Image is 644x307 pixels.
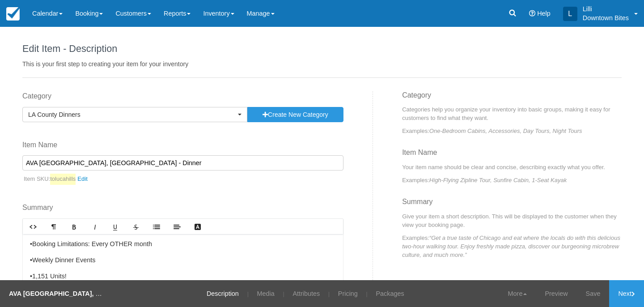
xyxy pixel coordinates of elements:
[583,4,629,13] p: Lilli
[187,219,208,234] a: Text Color
[28,110,236,119] span: LA County Dinners
[402,127,622,135] p: Examples:
[22,203,343,213] label: Summary
[43,219,64,234] a: Format
[146,219,167,234] a: Lists
[105,219,126,234] a: Underline
[429,128,582,134] em: One-Bedroom Cabins, Accessories, Day Tours, Night Tours
[64,219,85,234] a: Bold
[167,219,187,234] a: Align
[30,239,336,249] p: •Booking Limitations: Every OTHER month
[22,91,343,102] label: Category
[22,155,343,171] input: Enter a new Item Name
[577,280,610,307] a: Save
[126,219,146,234] a: Strikethrough
[50,174,91,185] a: tolucahills
[402,234,622,259] p: Examples:
[529,10,535,17] i: Help
[286,280,326,307] a: Attributes
[402,235,620,258] em: “Get a true taste of Chicago and eat where the locals do with this delicious two-hour walking tou...
[23,219,43,234] a: HTML
[369,280,411,307] a: Packages
[22,43,622,54] h1: Edit Item - Description
[22,174,343,185] p: Item SKU:
[30,272,336,281] p: •1,151 Units!
[250,280,281,307] a: Media
[6,7,20,21] img: checkfront-main-nav-mini-logo.png
[537,10,551,17] span: Help
[402,91,622,106] h3: Category
[429,177,567,183] em: High-Flying Zipline Tour, Sunfire Cabin, 1-Seat Kayak
[499,280,536,307] a: More
[200,280,246,307] a: Description
[536,280,576,307] a: Preview
[22,140,343,150] label: Item Name
[402,176,622,184] p: Examples:
[402,105,622,122] p: Categories help you organize your inventory into basic groups, making it easy for customers to fi...
[9,290,191,297] strong: AVA [GEOGRAPHIC_DATA], [GEOGRAPHIC_DATA] - Dinner
[609,280,644,307] a: Next
[331,280,364,307] a: Pricing
[22,60,622,68] p: This is your first step to creating your item for your inventory
[22,107,247,122] button: LA County Dinners
[402,198,622,212] h3: Summary
[402,212,622,229] p: Give your item a short description. This will be displayed to the customer when they view your bo...
[583,13,629,22] p: Downtown Bites
[402,149,622,163] h3: Item Name
[247,107,343,122] button: Create New Category
[402,163,622,171] p: Your item name should be clear and concise, describing exactly what you offer.
[30,256,336,265] p: •Weekly Dinner Events
[85,219,105,234] a: Italic
[563,7,577,21] div: L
